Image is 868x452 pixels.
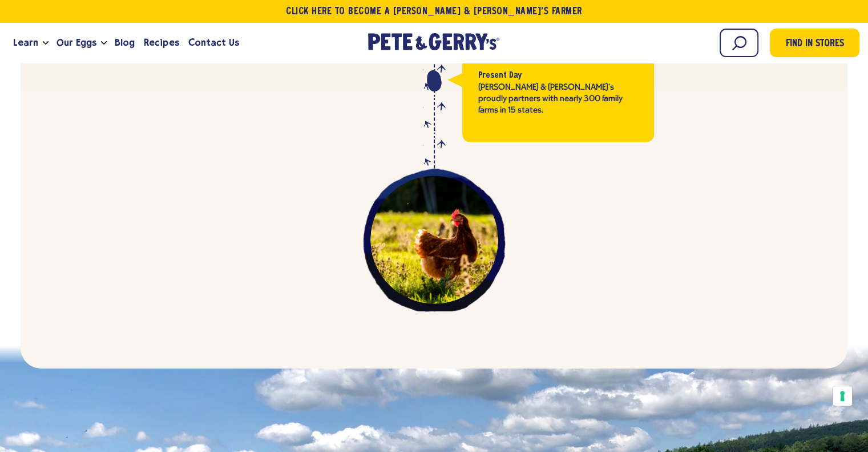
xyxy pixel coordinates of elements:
[184,27,244,58] a: Contact Us
[110,27,139,58] a: Blog
[770,29,859,57] a: Find in Stores
[115,35,135,50] span: Blog
[478,72,522,79] strong: Present Day
[139,27,183,58] a: Recipes
[13,35,38,50] span: Learn
[144,35,179,50] span: Recipes
[478,82,638,116] p: [PERSON_NAME] & [PERSON_NAME]'s proudly partners with nearly 300 family farms in 15 states.
[786,37,844,52] span: Find in Stores
[43,41,49,45] button: Open the dropdown menu for Learn
[56,35,96,50] span: Our Eggs
[833,386,852,406] button: Your consent preferences for tracking technologies
[52,27,101,58] a: Our Eggs
[188,35,239,50] span: Contact Us
[720,29,758,57] input: Search
[9,27,43,58] a: Learn
[101,41,107,45] button: Open the dropdown menu for Our Eggs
